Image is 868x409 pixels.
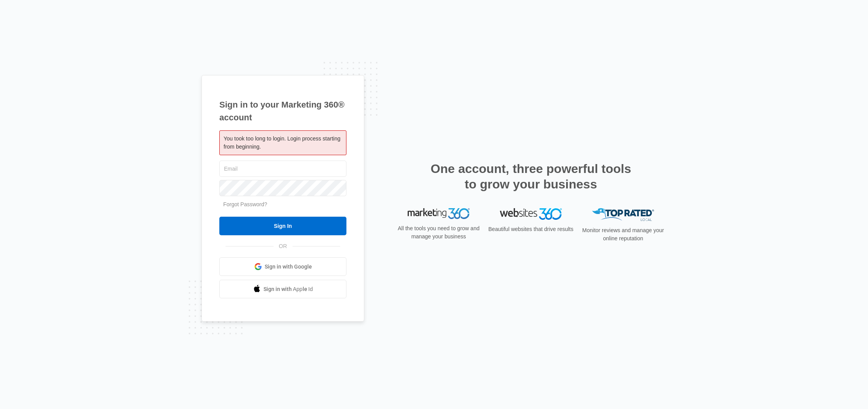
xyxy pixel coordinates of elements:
a: Sign in with Google [219,257,346,276]
img: Websites 360 [500,208,562,219]
a: Sign in with Apple Id [219,280,346,298]
span: Sign in with Apple Id [263,285,313,293]
span: You took too long to login. Login process starting from beginning. [224,135,340,150]
h2: One account, three powerful tools to grow your business [428,161,634,192]
input: Sign In [219,217,346,235]
input: Email [219,161,346,177]
p: All the tools you need to grow and manage your business [395,224,482,241]
h1: Sign in to your Marketing 360® account [219,98,346,124]
span: OR [274,242,293,250]
img: Top Rated Local [592,208,654,221]
p: Beautiful websites that drive results [487,225,574,233]
p: Monitor reviews and manage your online reputation [580,226,666,243]
img: Marketing 360 [408,208,470,219]
a: Forgot Password? [223,201,267,207]
span: Sign in with Google [265,263,312,271]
